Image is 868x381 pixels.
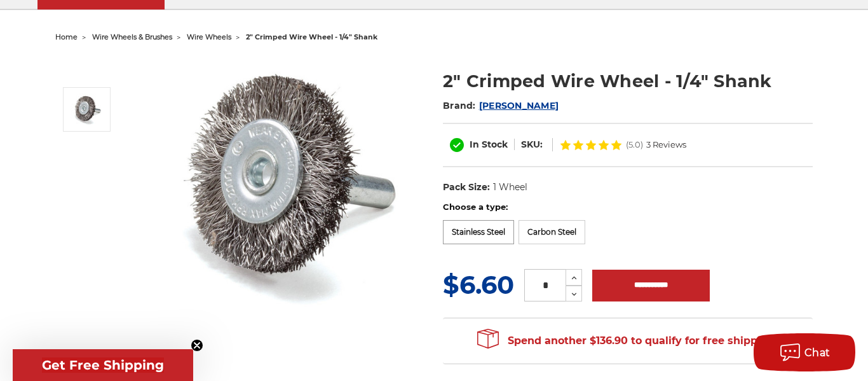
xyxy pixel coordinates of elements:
[55,32,78,41] a: home
[493,181,527,194] dd: 1 Wheel
[187,32,231,41] a: wire wheels
[646,141,686,149] span: 3 Reviews
[42,357,164,373] span: Get Free Shipping
[443,100,476,111] span: Brand:
[443,269,514,300] span: $6.60
[246,32,377,41] span: 2" crimped wire wheel - 1/4" shank
[443,69,813,94] h1: 2" Crimped Wire Wheel - 1/4" Shank
[626,141,643,149] span: (5.0)
[92,32,172,41] a: wire wheels & brushes
[443,201,813,214] label: Choose a type:
[804,347,831,359] span: Chat
[154,55,409,310] img: Crimped Wire Wheel with Shank
[71,94,102,125] img: Crimped Wire Wheel with Shank
[477,335,778,347] span: Spend another $136.90 to qualify for free shipping!
[443,181,490,194] dt: Pack Size:
[754,333,855,371] button: Chat
[470,139,508,150] span: In Stock
[191,339,203,352] button: Close teaser
[479,100,559,111] a: [PERSON_NAME]
[521,138,543,151] dt: SKU:
[13,349,193,381] div: Get Free ShippingClose teaser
